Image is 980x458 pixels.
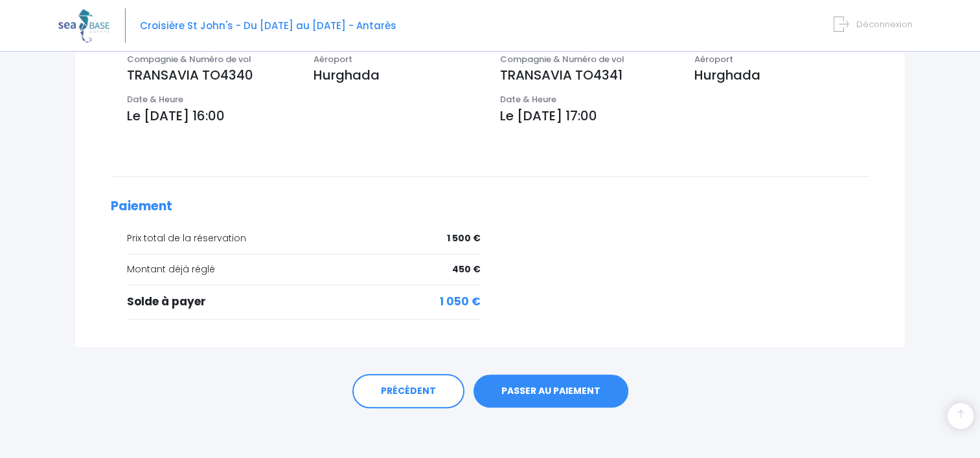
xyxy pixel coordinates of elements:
p: Hurghada [313,65,481,85]
p: Hurghada [694,65,869,85]
span: 1 500 € [447,232,481,245]
div: Solde à payer [127,294,481,311]
p: Le [DATE] 17:00 [500,106,870,125]
p: TRANSAVIA TO4340 [127,65,294,85]
span: 450 € [452,263,481,276]
span: Date & Heure [127,93,183,105]
span: Compagnie & Numéro de vol [500,53,624,65]
a: PRÉCÉDENT [352,374,464,409]
p: TRANSAVIA TO4341 [500,65,675,85]
span: Croisière St John's - Du [DATE] au [DATE] - Antarès [140,19,396,32]
span: Aéroport [313,53,352,65]
span: 1 050 € [440,294,481,311]
span: Déconnexion [856,18,913,30]
span: Aéroport [694,53,733,65]
a: PASSER AU PAIEMENT [473,375,628,408]
p: Le [DATE] 16:00 [127,106,481,125]
span: Compagnie & Numéro de vol [127,53,251,65]
div: Prix total de la réservation [127,232,481,245]
div: Montant déjà réglé [127,263,481,276]
span: Date & Heure [500,93,556,105]
h2: Paiement [111,199,869,214]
